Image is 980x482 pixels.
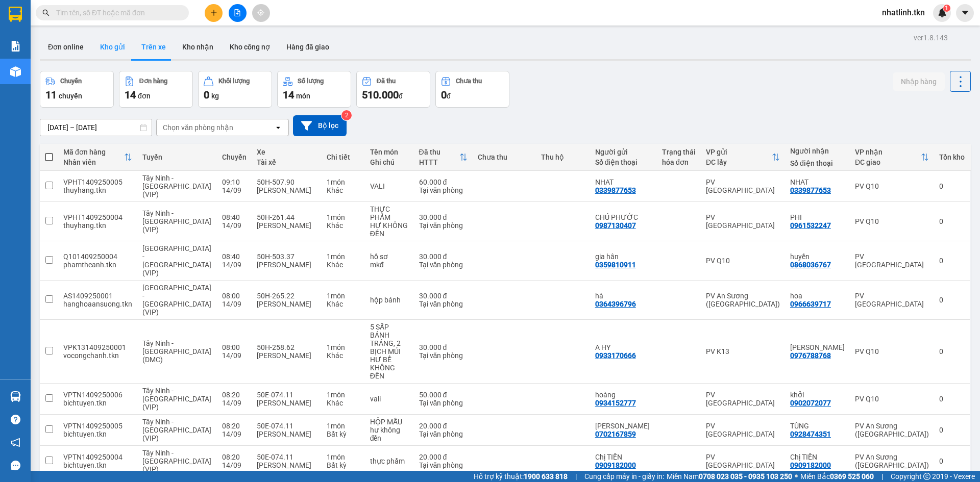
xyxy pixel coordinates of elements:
div: Chưa thu [478,153,531,161]
div: Khác [327,186,360,194]
div: 14/09 [222,300,247,308]
sup: 1 [943,5,950,12]
span: Tây Ninh - [GEOGRAPHIC_DATA] (VIP) [142,418,211,442]
div: VPHT1409250005 [63,178,132,186]
div: 09:10 [222,178,247,186]
div: Tồn kho [939,153,965,161]
div: Số điện thoại [595,158,652,166]
div: 0 [939,395,965,403]
input: Tìm tên, số ĐT hoặc mã đơn [56,7,177,18]
div: 50H-503.37 [257,252,316,261]
button: Đã thu510.000đ [356,71,430,108]
div: 30.000 đ [419,213,468,221]
div: 0909182000 [595,461,636,469]
div: PV Q10 [855,217,929,225]
div: 08:20 [222,453,247,461]
img: warehouse-icon [10,391,21,402]
div: [PERSON_NAME] [257,300,316,308]
div: 1 món [327,343,360,351]
div: hư không đền [370,426,409,442]
img: icon-new-feature [938,8,947,17]
div: gia hân [595,252,652,261]
button: Nhập hàng [893,72,945,91]
div: 30.000 đ [419,343,468,351]
div: Tài xế [257,158,316,166]
span: đ [447,92,451,100]
div: Ghi chú [370,158,409,166]
div: Chị TIẾN [595,453,652,461]
div: ĐC lấy [706,158,772,166]
div: Khác [327,221,360,230]
span: search [42,9,50,16]
div: Tên món [370,148,409,156]
div: Tại văn phòng [419,186,468,194]
div: mkđ [370,261,409,269]
div: Tại văn phòng [419,461,468,469]
div: 0364396796 [595,300,636,308]
div: bichtuyen.tkn [63,399,132,407]
button: caret-down [956,4,974,22]
div: Bất kỳ [327,461,360,469]
div: PV [GEOGRAPHIC_DATA] [855,292,929,308]
div: Đã thu [419,148,459,156]
div: MINH TÙNG [790,343,845,351]
div: 0933170666 [595,351,636,360]
button: Kho nhận [174,35,222,59]
div: 50H-258.62 [257,343,316,351]
div: HỘP MẪU [370,418,409,426]
div: Q101409250004 [63,252,132,261]
div: PV [GEOGRAPHIC_DATA] [706,178,780,194]
div: TÙNG [790,422,845,430]
div: 08:20 [222,422,247,430]
span: plus [210,9,217,16]
div: 0 [939,182,965,190]
span: Tây Ninh - [GEOGRAPHIC_DATA] (VIP) [142,209,211,234]
span: 0 [204,89,209,101]
div: Chuyến [60,78,82,85]
div: 0934152777 [595,399,636,407]
span: Hỗ trợ kỹ thuật: [474,471,568,482]
div: hoàng [595,391,652,399]
div: Xe [257,148,316,156]
div: ĐC giao [855,158,921,166]
div: thực phẩm [370,457,409,465]
div: 0 [939,257,965,265]
span: nhatlinh.tkn [874,6,933,19]
div: 1 món [327,391,360,399]
div: 1 món [327,422,360,430]
div: VPTN1409250005 [63,422,132,430]
div: VP gửi [706,148,772,156]
div: Số lượng [298,78,324,85]
button: aim [252,4,270,22]
div: 14/09 [222,186,247,194]
div: [PERSON_NAME] [257,261,316,269]
div: 0928474351 [790,430,831,438]
span: Tây Ninh - [GEOGRAPHIC_DATA] (VIP) [142,387,211,411]
div: VP nhận [855,148,921,156]
span: 510.000 [362,89,399,101]
div: Tại văn phòng [419,261,468,269]
div: 14/09 [222,461,247,469]
span: 14 [125,89,136,101]
button: plus [205,4,223,22]
div: Khác [327,399,360,407]
div: thuyhang.tkn [63,186,132,194]
div: [PERSON_NAME] [257,461,316,469]
div: Đơn hàng [139,78,167,85]
div: Mã đơn hàng [63,148,124,156]
div: Tại văn phòng [419,221,468,230]
div: KIM ANH [595,422,652,430]
div: Tại văn phòng [419,399,468,407]
div: PHI [790,213,845,221]
div: 0966639717 [790,300,831,308]
div: VALI [370,182,409,190]
div: Tuyến [142,153,212,161]
span: Cung cấp máy in - giấy in: [584,471,664,482]
div: 20.000 đ [419,453,468,461]
div: vocongchanh.tkn [63,351,132,360]
div: 0 [939,457,965,465]
div: 08:20 [222,391,247,399]
div: 0 [939,426,965,434]
th: Toggle SortBy [850,144,934,171]
div: 0 [939,296,965,304]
